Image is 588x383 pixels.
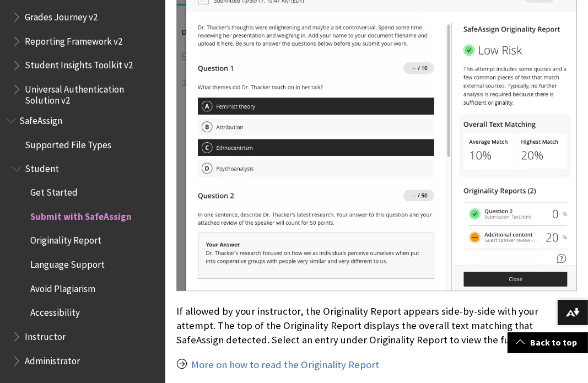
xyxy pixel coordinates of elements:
[25,80,158,106] span: Universal Authentication Solution v2
[25,136,111,150] span: Supported File Types
[19,111,62,126] span: SafeAssign
[30,256,105,271] span: Language Support
[25,352,80,367] span: Administrator
[25,328,66,343] span: Instructor
[25,56,133,71] span: Student Insights Toolkit v2
[7,111,159,370] nav: Book outline for Blackboard SafeAssign
[30,184,78,198] span: Get Started
[25,160,59,175] span: Student
[25,8,98,23] span: Grades Journey v2
[30,232,101,247] span: Originality Report
[176,304,577,348] p: If allowed by your instructor, the Originality Report appears side-by-side with your attempt. The...
[191,358,379,371] a: More on how to read the Originality Report
[508,332,588,353] a: Back to top
[30,208,132,223] span: Submit with SafeAssign
[30,280,95,295] span: Avoid Plagiarism
[30,304,80,319] span: Accessibility
[25,32,122,47] span: Reporting Framework v2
